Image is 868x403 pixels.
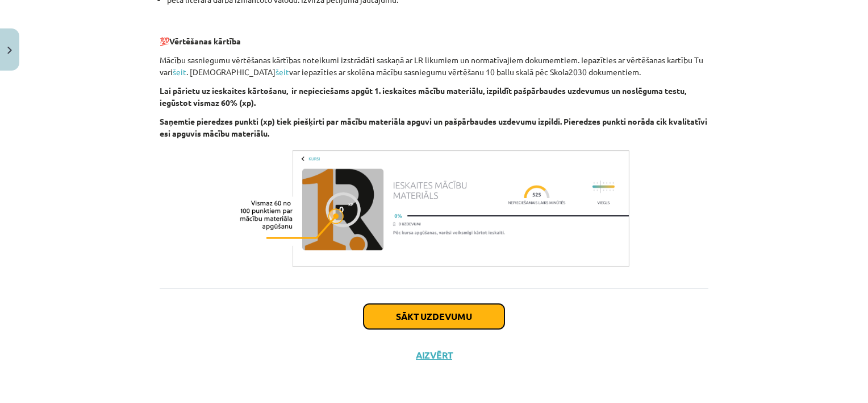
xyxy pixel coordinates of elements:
b: Vērtēšanas kārtība [169,36,241,46]
button: Sākt uzdevumu [364,304,504,329]
p: 💯 [160,23,708,47]
b: Lai pārietu uz ieskaites kārtošanu, ir nepieciešams apgūt 1. ieskaites mācību materiālu, izpildīt... [160,85,686,108]
img: icon-close-lesson-0947bae3869378f0d4975bcd49f059093ad1ed9edebbc8119c70593378902aed.svg [7,47,12,54]
p: Mācību sasniegumu vērtēšanas kārtības noteikumi izstrādāti saskaņā ar LR likumiem un normatīvajie... [160,54,708,78]
b: Saņemtie pieredzes punkti (xp) tiek piešķirti par mācību materiāla apguvi un pašpārbaudes uzdevum... [160,116,707,138]
a: šeit [276,67,289,77]
button: Aizvērt [412,349,456,361]
a: šeit [173,67,186,77]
